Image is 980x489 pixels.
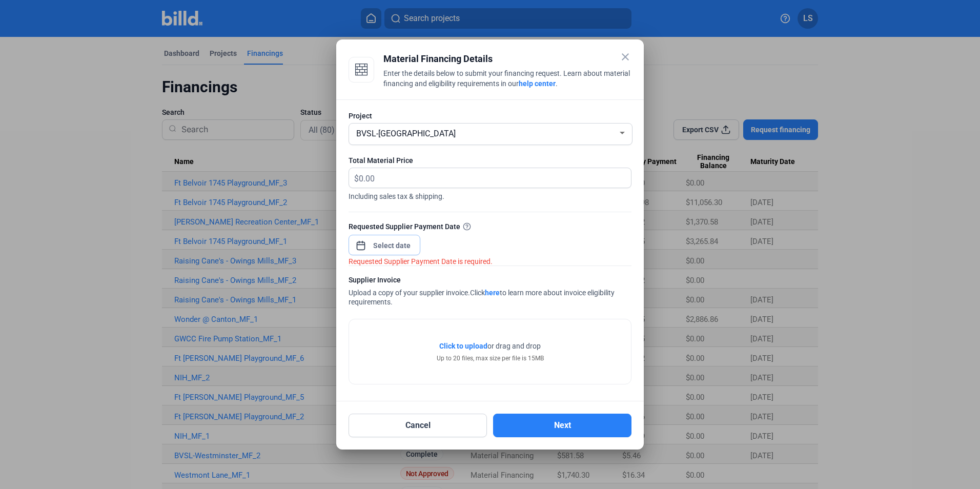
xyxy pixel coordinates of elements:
span: Including sales tax & shipping. [349,188,631,201]
div: Enter the details below to submit your financing request. Learn about material financing and elig... [383,68,631,91]
input: Select date [370,239,414,252]
span: Click to upload [439,342,487,350]
button: Cancel [349,414,487,437]
div: Upload a copy of your supplier invoice. [349,275,631,309]
div: Project [349,111,631,121]
span: or drag and drop [487,341,541,351]
button: Open calendar [356,235,366,246]
div: Up to 20 files, max size per file is 15MB [437,354,544,363]
mat-icon: close [619,51,631,63]
span: Click to learn more about invoice eligibility requirements. [349,289,615,306]
span: BVSL-[GEOGRAPHIC_DATA] [356,129,456,138]
a: here [485,289,500,297]
div: Material Financing Details [383,52,631,66]
span: $ [349,168,359,185]
div: Requested Supplier Payment Date [349,221,631,232]
a: help center [519,79,556,88]
span: . [556,79,558,88]
input: 0.00 [359,168,619,188]
i: Requested Supplier Payment Date is required. [349,257,493,266]
div: Supplier Invoice [349,275,631,288]
button: Next [493,414,631,437]
div: Total Material Price [349,155,631,166]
